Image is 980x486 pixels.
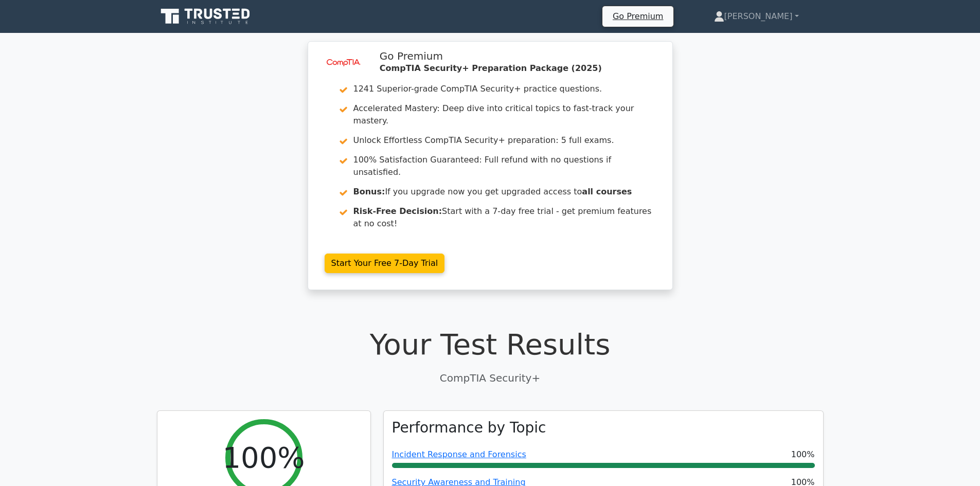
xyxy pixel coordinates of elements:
[392,419,546,437] h3: Performance by Topic
[157,370,824,386] p: CompTIA Security+
[222,440,305,475] h2: 100%
[392,449,526,459] a: Incident Response and Forensics
[689,6,824,27] a: [PERSON_NAME]
[791,448,815,461] span: 100%
[325,254,445,273] a: Start Your Free 7-Day Trial
[607,9,669,23] a: Go Premium
[157,327,824,362] h1: Your Test Results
